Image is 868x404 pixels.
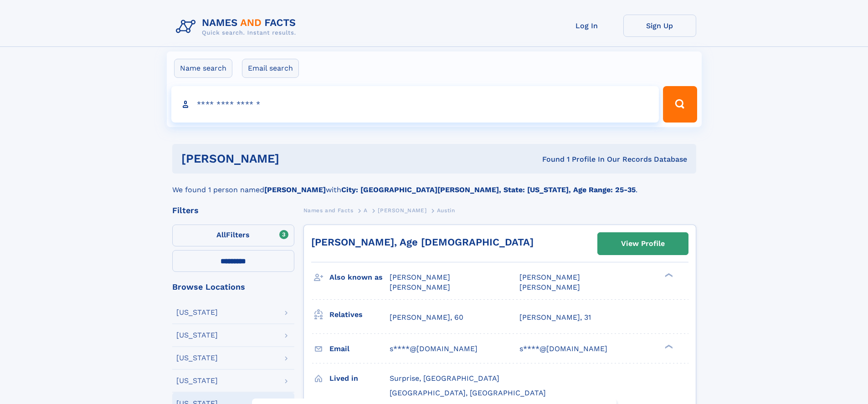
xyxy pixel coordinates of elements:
[390,374,499,383] span: Surprise, [GEOGRAPHIC_DATA]
[437,207,455,214] span: Austin
[663,343,673,349] div: ❯
[378,207,426,214] span: [PERSON_NAME]
[176,354,218,362] div: [US_STATE]
[519,312,591,322] a: [PERSON_NAME], 31
[663,86,697,123] button: Search Button
[550,15,623,37] a: Log In
[172,283,294,291] div: Browse Locations
[598,233,688,255] a: View Profile
[378,205,426,216] a: [PERSON_NAME]
[519,283,580,291] span: [PERSON_NAME]
[390,312,463,322] a: [PERSON_NAME], 60
[390,283,450,291] span: [PERSON_NAME]
[303,205,354,216] a: Names and Facts
[171,86,659,123] input: search input
[176,332,218,339] div: [US_STATE]
[364,207,368,214] span: A
[329,270,390,285] h3: Also known as
[663,272,673,278] div: ❯
[172,174,696,195] div: We found 1 person named with .
[329,341,390,357] h3: Email
[621,233,665,254] div: View Profile
[174,59,232,78] label: Name search
[181,153,411,164] h1: [PERSON_NAME]
[242,59,299,78] label: Email search
[329,371,390,386] h3: Lived in
[311,236,534,248] a: [PERSON_NAME], Age [DEMOGRAPHIC_DATA]
[264,185,326,194] b: [PERSON_NAME]
[216,230,226,239] span: All
[519,273,580,281] span: [PERSON_NAME]
[172,225,294,246] label: Filters
[172,15,303,39] img: Logo Names and Facts
[623,15,696,37] a: Sign Up
[390,273,450,281] span: [PERSON_NAME]
[172,206,294,215] div: Filters
[341,185,636,194] b: City: [GEOGRAPHIC_DATA][PERSON_NAME], State: [US_STATE], Age Range: 25-35
[176,377,218,384] div: [US_STATE]
[329,307,390,322] h3: Relatives
[390,389,546,397] span: [GEOGRAPHIC_DATA], [GEOGRAPHIC_DATA]
[364,205,368,216] a: A
[411,154,687,164] div: Found 1 Profile In Our Records Database
[176,309,218,316] div: [US_STATE]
